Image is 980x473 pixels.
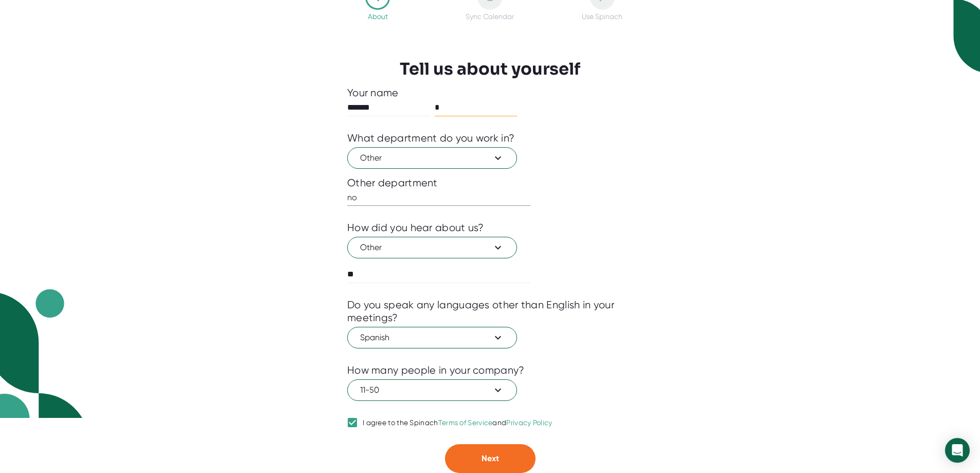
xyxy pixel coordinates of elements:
button: 11-50 [347,379,517,401]
div: How did you hear about us? [347,221,484,234]
div: Open Intercom Messenger [945,438,970,463]
div: I agree to the Spinach and [363,418,553,428]
h3: Tell us about yourself [400,59,580,79]
div: Your name [347,86,633,99]
button: Other [347,147,517,169]
span: Next [482,453,499,463]
div: About [368,12,388,21]
span: Other [360,152,504,164]
div: What department do you work in? [347,132,514,145]
a: Privacy Policy [506,418,552,427]
button: Other [347,237,517,258]
div: Do you speak any languages other than English in your meetings? [347,299,633,324]
span: 11-50 [360,384,504,396]
span: Spanish [360,331,504,344]
div: Sync Calendar [466,12,514,21]
div: Other department [347,177,633,189]
a: Terms of Service [438,418,493,427]
input: What department? [347,189,530,206]
span: Other [360,241,504,254]
button: Spanish [347,327,517,348]
div: How many people in your company? [347,364,525,377]
div: Use Spinach [582,12,622,21]
button: Next [445,444,536,473]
